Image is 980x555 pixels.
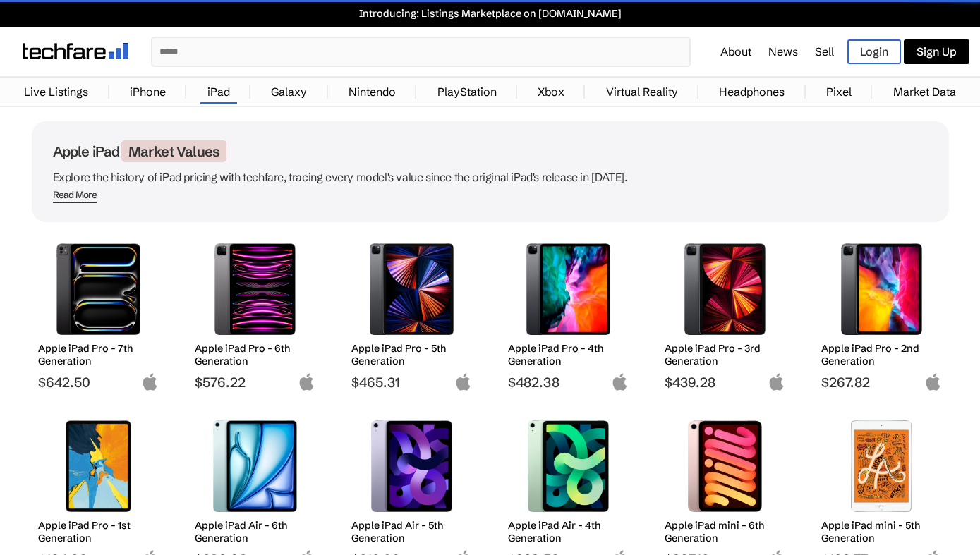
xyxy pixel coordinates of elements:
[904,39,969,64] a: Sign Up
[200,78,237,106] a: iPad
[886,78,963,106] a: Market Data
[195,519,315,544] h2: Apple iPad Air - 6th Generation
[599,78,685,106] a: Virtual Reality
[832,243,931,335] img: Apple iPad Pro 2nd Generation
[832,420,931,512] img: Apple iPad mini 5th Generation
[53,167,928,187] p: Explore the history of iPad pricing with techfare, tracing every model's value since the original...
[720,44,751,59] a: About
[430,78,504,106] a: PlayStation
[519,420,618,512] img: Apple iPad Air 4th Generation
[819,78,859,106] a: Pixel
[658,236,792,391] a: Apple iPad Pro 3rd Generation Apple iPad Pro - 3rd Generation $439.28 apple-logo
[815,44,834,59] a: Sell
[665,374,785,391] span: $439.28
[345,236,479,391] a: Apple iPad Pro 5th Generation Apple iPad Pro - 5th Generation $465.31 apple-logo
[121,140,227,162] span: Market Values
[768,373,785,391] img: apple-logo
[341,78,403,106] a: Nintendo
[519,243,618,335] img: Apple iPad Pro 4th Generation
[508,519,629,544] h2: Apple iPad Air - 4th Generation
[924,373,942,391] img: apple-logo
[264,78,314,106] a: Galaxy
[188,236,322,391] a: Apple iPad Pro 6th Generation Apple iPad Pro - 6th Generation $576.22 apple-logo
[38,519,159,544] h2: Apple iPad Pro - 1st Generation
[351,342,472,367] h2: Apple iPad Pro - 5th Generation
[195,374,315,391] span: $576.22
[508,374,629,391] span: $482.38
[821,519,942,544] h2: Apple iPad mini - 5th Generation
[362,243,461,335] img: Apple iPad Pro 5th Generation
[847,39,901,64] a: Login
[141,373,159,391] img: apple-logo
[611,373,629,391] img: apple-logo
[49,420,148,512] img: Apple iPad Pro 1st Generation
[53,189,97,201] div: Read More
[665,519,785,544] h2: Apple iPad mini - 6th Generation
[508,342,629,367] h2: Apple iPad Pro - 4th Generation
[53,189,97,203] span: Read More
[815,236,949,391] a: Apple iPad Pro 2nd Generation Apple iPad Pro - 2nd Generation $267.82 apple-logo
[38,342,159,367] h2: Apple iPad Pro - 7th Generation
[205,420,305,512] img: Apple iPad Air 6th Generation
[351,519,472,544] h2: Apple iPad Air - 5th Generation
[454,373,472,391] img: apple-logo
[675,243,775,335] img: Apple iPad Pro 3rd Generation
[23,43,128,59] img: techfare logo
[205,243,305,335] img: Apple iPad Pro 6th Generation
[123,78,173,106] a: iPhone
[49,243,148,335] img: Apple iPad Pro 7th Generation
[195,342,315,367] h2: Apple iPad Pro - 6th Generation
[32,236,166,391] a: Apple iPad Pro 7th Generation Apple iPad Pro - 7th Generation $642.50 apple-logo
[768,44,798,59] a: News
[298,373,315,391] img: apple-logo
[821,374,942,391] span: $267.82
[17,78,95,106] a: Live Listings
[362,420,461,512] img: Apple iPad Air 5th Generation
[53,142,928,160] h1: Apple iPad
[38,374,159,391] span: $642.50
[502,236,636,391] a: Apple iPad Pro 4th Generation Apple iPad Pro - 4th Generation $482.38 apple-logo
[712,78,792,106] a: Headphones
[7,7,973,20] a: Introducing: Listings Marketplace on [DOMAIN_NAME]
[351,374,472,391] span: $465.31
[821,342,942,367] h2: Apple iPad Pro - 2nd Generation
[531,78,571,106] a: Xbox
[665,342,785,367] h2: Apple iPad Pro - 3rd Generation
[675,420,775,512] img: Apple iPad mini 6th Generation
